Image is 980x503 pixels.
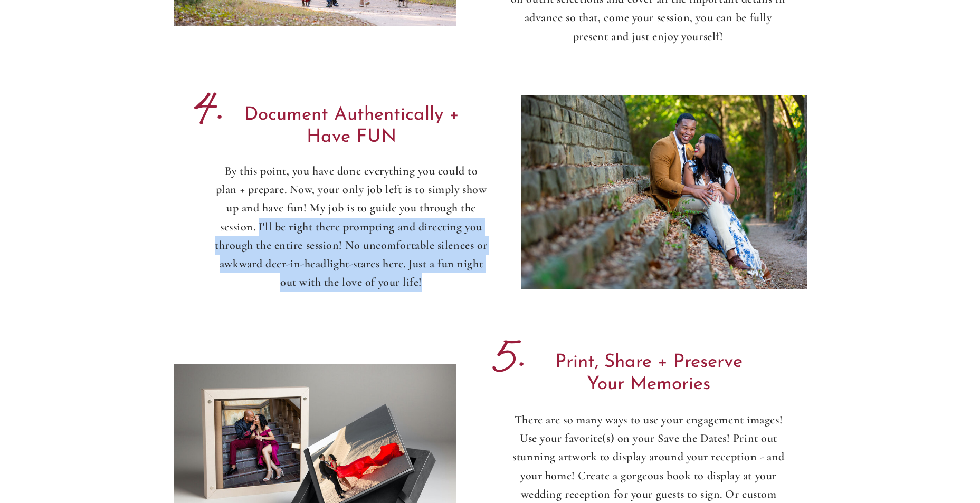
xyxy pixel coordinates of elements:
p: By this point, you have done everything you could to plan + prepare. Now, your only job left is t... [214,162,489,295]
p: Print, Share + Preserve Your Memories [534,352,764,397]
p: Document Authentically + Have FUN [222,104,482,151]
b: 4. [194,81,228,143]
b: 5. [495,328,530,390]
